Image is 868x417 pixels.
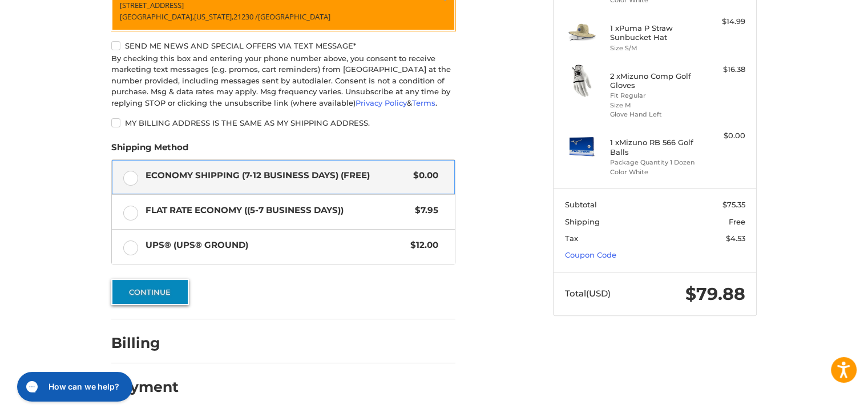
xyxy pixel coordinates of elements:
span: Flat Rate Economy ((5-7 Business Days)) [146,204,410,217]
li: Fit Regular [610,91,697,101]
span: Free [729,217,745,226]
h4: 2 x Mizuno Comp Golf Gloves [610,71,697,90]
li: Size M [610,101,697,110]
legend: Shipping Method [111,141,188,159]
span: [GEOGRAPHIC_DATA] [258,11,330,22]
li: Color White [610,167,697,177]
h4: 1 x Mizuno RB 566 Golf Balls [610,138,697,157]
span: Subtotal [565,200,597,209]
span: UPS® (UPS® Ground) [146,239,405,252]
span: $75.35 [722,200,745,209]
a: Coupon Code [565,250,616,259]
span: $79.88 [685,283,745,304]
li: Size S/M [610,43,697,53]
span: Economy Shipping (7-12 Business Days) (Free) [146,169,408,182]
a: Terms [412,98,435,107]
button: Continue [111,279,189,305]
span: Total (USD) [565,288,611,299]
iframe: Gorgias live chat messenger [11,368,135,406]
a: Privacy Policy [356,98,407,107]
span: [US_STATE], [194,11,233,22]
li: Glove Hand Left [610,110,697,119]
span: Shipping [565,217,600,226]
h2: Payment [111,378,179,396]
h2: Billing [111,334,178,352]
div: $0.00 [700,130,745,142]
div: $16.38 [700,64,745,75]
li: Package Quantity 1 Dozen [610,158,697,167]
span: [GEOGRAPHIC_DATA], [120,11,194,22]
label: My billing address is the same as my shipping address. [111,118,455,127]
span: $7.95 [409,204,438,217]
div: By checking this box and entering your phone number above, you consent to receive marketing text ... [111,53,455,109]
span: Tax [565,234,578,243]
span: $4.53 [726,234,745,243]
div: $14.99 [700,16,745,27]
span: 21230 / [233,11,258,22]
h4: 1 x Puma P Straw Sunbucket Hat [610,23,697,42]
span: $12.00 [405,239,438,252]
span: $0.00 [407,169,438,182]
label: Send me news and special offers via text message* [111,41,455,50]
